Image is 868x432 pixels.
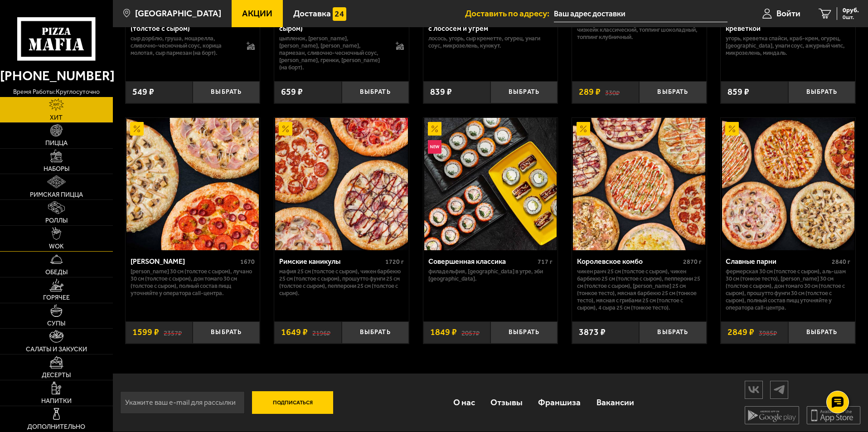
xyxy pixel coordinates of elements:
[274,118,409,250] a: АкционныйРимские каникулы
[771,382,788,398] img: tg
[281,87,303,97] span: 659 ₽
[130,122,144,136] img: Акционный
[279,257,383,266] div: Римские каникулы
[428,35,553,49] p: лосось, угорь, Сыр креметте, огурец, унаги соус, микрозелень, кунжут.
[579,328,606,337] span: 3873 ₽
[41,398,72,404] span: Напитки
[483,388,530,417] a: Отзывы
[745,382,762,398] img: vk
[132,87,154,97] span: 549 ₽
[554,5,727,22] input: Ваш адрес доставки
[589,388,642,417] a: Вакансии
[44,166,69,172] span: Наборы
[126,118,260,250] a: АкционныйХет Трик
[726,35,850,57] p: угорь, креветка спайси, краб-крем, огурец, [GEOGRAPHIC_DATA], унаги соус, ажурный чипс, микрозеле...
[342,321,409,344] button: Выбрать
[131,257,238,266] div: [PERSON_NAME]
[423,118,558,250] a: АкционныйНовинкаСовершенная классика
[428,268,553,282] p: Филадельфия, [GEOGRAPHIC_DATA] в угре, Эби [GEOGRAPHIC_DATA].
[577,268,702,311] p: Чикен Ранч 25 см (толстое с сыром), Чикен Барбекю 25 см (толстое с сыром), Пепперони 25 см (толст...
[43,295,70,301] span: Горячее
[42,372,71,379] span: Десерты
[135,9,221,18] span: [GEOGRAPHIC_DATA]
[27,424,85,430] span: Дополнительно
[312,328,330,337] s: 2196 ₽
[30,192,83,198] span: Римская пицца
[47,320,65,327] span: Супы
[605,87,620,97] s: 330 ₽
[490,81,558,103] button: Выбрать
[279,268,404,297] p: Мафия 25 см (толстое с сыром), Чикен Барбекю 25 см (толстое с сыром), Прошутто Фунги 25 см (толст...
[577,122,590,136] img: Акционный
[49,243,64,250] span: WOK
[193,81,260,103] button: Выбрать
[424,118,557,250] img: Совершенная классика
[193,321,260,344] button: Выбрать
[573,118,705,250] img: Королевское комбо
[577,257,681,266] div: Королевское комбо
[45,269,68,276] span: Обеды
[45,140,68,146] span: Пицца
[120,391,245,414] input: Укажите ваш e-mail для рассылки
[240,258,255,266] span: 1670
[279,35,387,71] p: цыпленок, [PERSON_NAME], [PERSON_NAME], [PERSON_NAME], пармезан, сливочно-чесночный соус, [PERSON...
[164,328,182,337] s: 2357 ₽
[538,258,553,266] span: 717 г
[428,140,441,154] img: Новинка
[788,321,855,344] button: Выбрать
[726,268,850,311] p: Фермерская 30 см (толстое с сыром), Аль-Шам 30 см (тонкое тесто), [PERSON_NAME] 30 см (толстое с ...
[333,7,346,21] img: 15daf4d41897b9f0e9f617042186c801.svg
[776,9,800,18] span: Войти
[242,9,272,18] span: Акции
[832,258,850,266] span: 2840 г
[252,391,334,414] button: Подписаться
[126,118,259,250] img: Хет Трик
[385,258,404,266] span: 1720 г
[279,122,292,136] img: Акционный
[132,328,159,337] span: 1599 ₽
[430,328,457,337] span: 1849 ₽
[639,321,706,344] button: Выбрать
[445,388,482,417] a: О нас
[572,118,707,250] a: АкционныйКоролевское комбо
[579,87,601,97] span: 289 ₽
[490,321,558,344] button: Выбрать
[759,328,777,337] s: 3985 ₽
[275,118,407,250] img: Римские каникулы
[281,328,308,337] span: 1649 ₽
[683,258,702,266] span: 2870 г
[131,268,255,297] p: [PERSON_NAME] 30 см (толстое с сыром), Лучано 30 см (толстое с сыром), Дон Томаго 30 см (толстое ...
[342,81,409,103] button: Выбрать
[722,118,854,250] img: Славные парни
[726,257,829,266] div: Славные парни
[293,9,331,18] span: Доставка
[788,81,855,103] button: Выбрать
[577,26,702,41] p: Чизкейк классический, топпинг шоколадный, топпинг клубничный.
[45,218,68,224] span: Роллы
[26,346,87,353] span: Салаты и закуски
[530,388,588,417] a: Франшиза
[430,87,452,97] span: 839 ₽
[727,87,749,97] span: 859 ₽
[131,35,238,57] p: сыр дорблю, груша, моцарелла, сливочно-чесночный соус, корица молотая, сыр пармезан (на борт).
[428,257,536,266] div: Совершенная классика
[428,122,441,136] img: Акционный
[843,7,859,14] span: 0 руб.
[639,81,706,103] button: Выбрать
[727,328,754,337] span: 2849 ₽
[465,9,554,18] span: Доставить по адресу:
[461,328,480,337] s: 2057 ₽
[725,122,739,136] img: Акционный
[721,118,855,250] a: АкционныйСлавные парни
[843,15,859,20] span: 0 шт.
[50,115,63,121] span: Хит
